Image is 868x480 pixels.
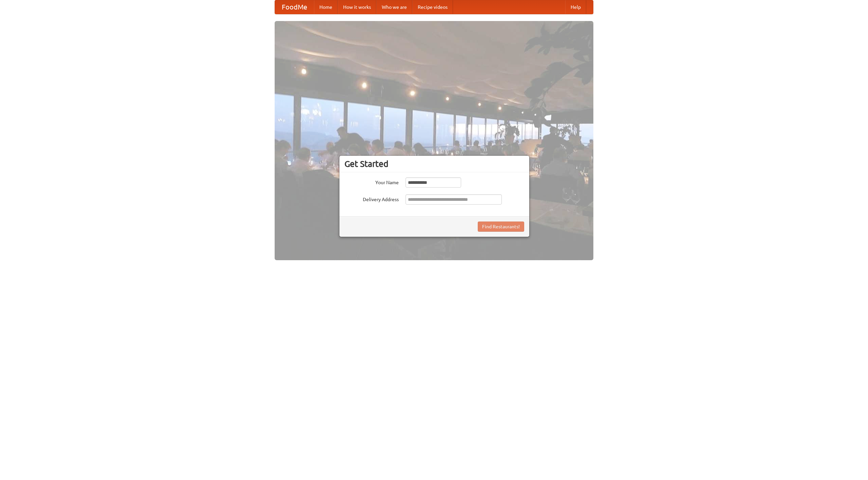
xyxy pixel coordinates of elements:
label: Delivery Address [344,194,399,203]
a: Home [314,0,338,14]
button: Find Restaurants! [478,222,524,232]
a: Who we are [376,0,412,14]
label: Your Name [344,177,399,186]
a: Recipe videos [412,0,453,14]
a: Help [565,0,586,14]
a: FoodMe [275,0,314,14]
a: How it works [338,0,376,14]
h3: Get Started [344,159,524,169]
